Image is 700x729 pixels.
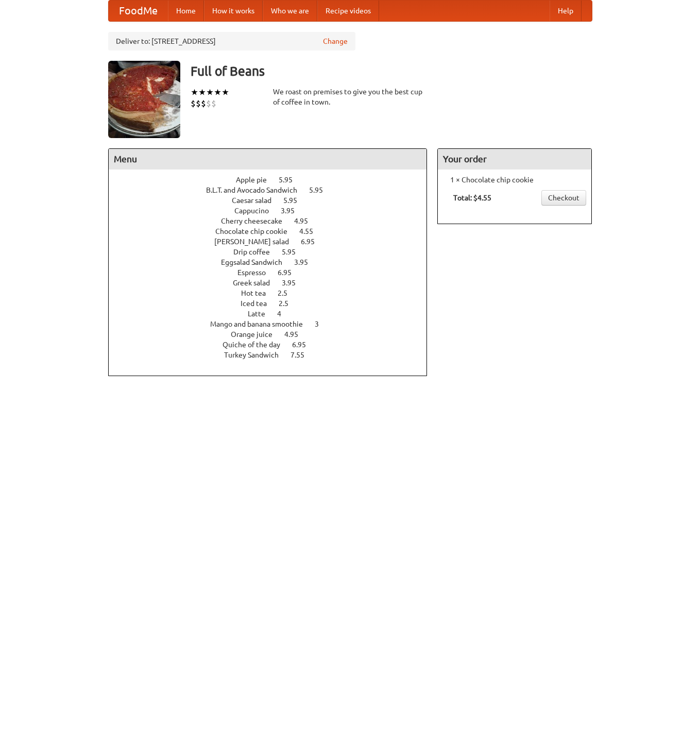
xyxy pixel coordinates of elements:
[248,310,276,318] span: Latte
[201,98,206,109] li: $
[196,98,201,109] li: $
[215,227,332,235] a: Chocolate chip cookie 4.55
[236,176,312,184] a: Apple pie 5.95
[214,87,221,98] li: ★
[109,149,427,169] h4: Menu
[223,341,291,349] span: Quiche of the day
[204,1,263,21] a: How it works
[233,279,315,287] a: Greek salad 3.95
[234,207,279,215] span: Cappucino
[108,61,180,138] img: angular.jpg
[232,196,282,205] span: Caesar salad
[221,258,327,266] a: Eggsalad Sandwich 3.95
[224,351,323,359] a: Turkey Sandwich 7.55
[236,176,277,184] span: Apple pie
[315,320,329,328] span: 3
[279,299,299,308] span: 2.5
[221,217,293,225] span: Cherry cheesecake
[214,238,334,246] a: [PERSON_NAME] salad 6.95
[291,351,315,359] span: 7.55
[241,289,276,297] span: Hot tea
[309,186,333,194] span: 5.95
[241,289,306,297] a: Hot tea 2.5
[214,238,299,246] span: [PERSON_NAME] salad
[223,341,325,349] a: Quiche of the day 6.95
[210,320,338,328] a: Mango and banana smoothie 3
[109,1,168,21] a: FoodMe
[215,227,298,235] span: Chocolate chip cookie
[550,1,582,21] a: Help
[279,176,303,184] span: 5.95
[224,351,289,359] span: Turkey Sandwich
[263,1,317,21] a: Who we are
[231,330,317,338] a: Orange juice 4.95
[206,186,342,194] a: B.L.T. and Avocado Sandwich 5.95
[284,330,309,338] span: 4.95
[248,310,300,318] a: Latte 4
[323,36,348,46] a: Change
[221,217,327,225] a: Cherry cheesecake 4.95
[541,190,586,206] a: Checkout
[292,341,316,349] span: 6.95
[206,186,308,194] span: B.L.T. and Avocado Sandwich
[221,87,229,98] li: ★
[283,196,308,205] span: 5.95
[299,227,323,235] span: 4.55
[221,258,293,266] span: Eggsalad Sandwich
[191,61,592,81] h3: Full of Beans
[233,248,315,256] a: Drip coffee 5.95
[231,330,283,338] span: Orange juice
[241,299,308,308] a: Iced tea 2.5
[191,87,198,98] li: ★
[438,149,591,169] h4: Your order
[273,87,428,107] div: We roast on premises to give you the best cup of coffee in town.
[168,1,204,21] a: Home
[301,238,325,246] span: 6.95
[233,279,280,287] span: Greek salad
[191,98,196,109] li: $
[206,98,211,109] li: $
[453,194,491,202] b: Total: $4.55
[278,268,302,277] span: 6.95
[282,248,306,256] span: 5.95
[278,289,298,297] span: 2.5
[281,207,305,215] span: 3.95
[277,310,292,318] span: 4
[210,320,313,328] span: Mango and banana smoothie
[198,87,206,98] li: ★
[211,98,216,109] li: $
[241,299,277,308] span: Iced tea
[317,1,379,21] a: Recipe videos
[294,258,318,266] span: 3.95
[294,217,318,225] span: 4.95
[206,87,214,98] li: ★
[108,32,355,50] div: Deliver to: [STREET_ADDRESS]
[234,207,314,215] a: Cappucino 3.95
[232,196,316,205] a: Caesar salad 5.95
[237,268,311,277] a: Espresso 6.95
[237,268,276,277] span: Espresso
[443,175,586,185] li: 1 × Chocolate chip cookie
[282,279,306,287] span: 3.95
[233,248,280,256] span: Drip coffee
